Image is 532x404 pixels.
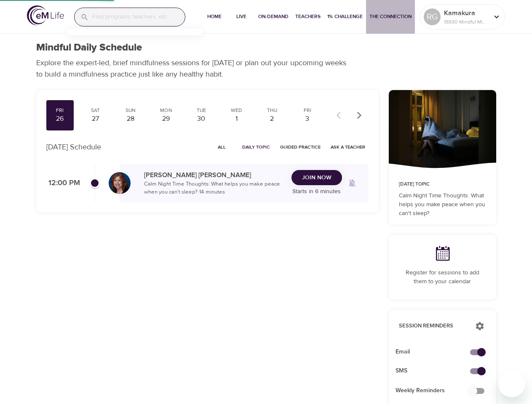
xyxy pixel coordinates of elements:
p: Starts in 6 minutes [291,187,342,196]
p: Explore the expert-led, brief mindfulness sessions for [DATE] or plan out your upcoming weeks to ... [36,57,352,80]
h1: Mindful Daily Schedule [36,42,142,54]
p: Calm Night Time Thoughts: What helps you make peace when you can't sleep? · 14 minutes [144,180,285,197]
div: Mon [155,107,176,114]
p: Session Reminders [399,322,467,330]
p: 18830 Mindful Minutes [444,18,489,26]
span: Join Now [302,173,331,183]
div: Fri [297,107,318,114]
span: Home [204,12,225,21]
div: Wed [226,107,247,114]
p: Kamakura [444,8,489,18]
span: All [212,143,232,151]
span: Live [231,12,251,21]
div: 26 [50,114,71,124]
div: Fri [50,107,71,114]
span: 1% Challenge [327,12,363,21]
p: 12:00 PM [46,178,80,189]
div: 27 [85,114,106,124]
div: 3 [297,114,318,124]
iframe: Button to launch messaging window [498,370,525,397]
div: 29 [155,114,176,124]
div: 1 [226,114,247,124]
div: Thu [262,107,283,114]
div: 28 [120,114,141,124]
button: Join Now [291,170,342,186]
div: Sat [85,107,106,114]
div: 2 [262,114,283,124]
div: Tue [191,107,212,114]
span: Ask a Teacher [331,143,365,151]
span: On-Demand [258,12,289,21]
span: Teachers [295,12,321,21]
p: Register for sessions to add them to your calendar [399,268,486,286]
span: Weekly Reminders [396,386,476,395]
span: The Connection [369,12,412,21]
input: Find programs, teachers, etc... [92,8,185,26]
span: Guided Practice [280,143,321,151]
div: 30 [191,114,212,124]
span: Daily Topic [242,143,270,151]
img: logo [27,5,64,25]
span: SMS [396,367,476,375]
p: [PERSON_NAME] [PERSON_NAME] [144,170,285,180]
p: Calm Night Time Thoughts: What helps you make peace when you can't sleep? [399,191,486,218]
p: [DATE] Schedule [46,141,101,153]
div: Sun [120,107,141,114]
div: RG [424,8,441,25]
span: Remind me when a class goes live every Friday at 12:00 PM [342,173,362,193]
button: Ask a Teacher [327,141,369,154]
p: [DATE] Topic [399,181,486,188]
button: Daily Topic [239,141,273,154]
img: Elaine_Smookler-min.jpg [109,172,131,194]
button: All [209,141,235,154]
span: Email [396,348,476,356]
button: Guided Practice [277,141,324,154]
